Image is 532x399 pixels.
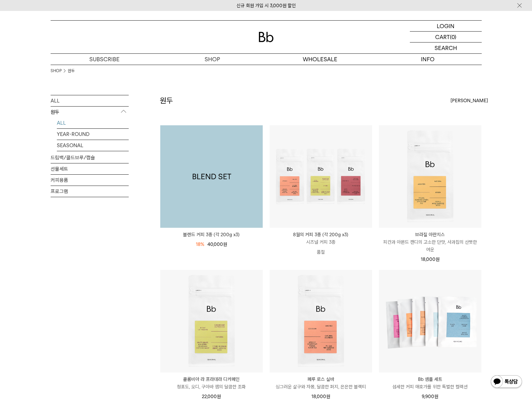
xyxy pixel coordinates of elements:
[437,21,455,31] p: LOGIN
[68,68,75,74] a: 원두
[379,231,481,253] a: 브라질 아란치스 피칸과 아몬드 캔디의 고소한 단맛, 사과칩의 산뜻한 여운
[207,242,227,247] span: 40,000
[160,125,263,228] a: 블렌드 커피 3종 (각 200g x3)
[490,375,523,390] img: 카카오톡 채널 1:1 채팅 버튼
[160,376,263,383] p: 콜롬비아 라 프라데라 디카페인
[421,257,440,262] span: 18,000
[51,163,129,174] a: 선물세트
[57,140,129,151] a: SEASONAL
[270,376,372,391] a: 페루 로스 실바 싱그러운 살구와 자몽, 달콤한 퍼지, 은은한 블랙티
[57,129,129,140] a: YEAR-ROUND
[374,54,482,65] p: INFO
[270,238,372,246] p: 시즈널 커피 3종
[160,270,263,372] img: 콜롬비아 라 프라데라 디카페인
[196,241,204,248] div: 18%
[270,246,372,258] p: 품절
[160,383,263,391] p: 청포도, 오디, 구아바 잼의 달콤한 조화
[51,175,129,186] a: 커피용품
[160,231,263,238] a: 블렌드 커피 3종 (각 200g x3)
[450,97,488,104] span: [PERSON_NAME]
[51,186,129,197] a: 프로그램
[379,125,481,228] img: 브라질 아란치스
[410,21,482,32] a: LOGIN
[160,376,263,391] a: 콜롬비아 라 프라데라 디카페인 청포도, 오디, 구아바 잼의 달콤한 조화
[223,242,227,247] span: 원
[51,107,129,118] p: 원두
[266,54,374,65] p: WHOLESALE
[435,32,450,42] p: CART
[450,32,456,42] p: (0)
[379,376,481,391] a: Bb 샘플 세트 섬세한 커피 애호가를 위한 특별한 컬렉션
[270,270,372,372] img: 페루 로스 실바
[158,54,266,65] a: SHOP
[270,125,372,228] img: 8월의 커피 3종 (각 200g x3)
[379,270,481,372] img: Bb 샘플 세트
[259,32,274,42] img: 로고
[410,32,482,42] a: CART (0)
[379,383,481,391] p: 섬세한 커피 애호가를 위한 특별한 컬렉션
[51,68,62,74] a: SHOP
[379,231,481,238] p: 브라질 아란치스
[270,231,372,238] p: 8월의 커피 3종 (각 200g x3)
[270,383,372,391] p: 싱그러운 살구와 자몽, 달콤한 퍼지, 은은한 블랙티
[270,231,372,246] a: 8월의 커피 3종 (각 200g x3) 시즈널 커피 3종
[236,3,296,8] a: 신규 회원 가입 시 3,000원 할인
[435,257,440,262] span: 원
[435,42,457,53] p: SEARCH
[270,376,372,383] p: 페루 로스 실바
[379,376,481,383] p: Bb 샘플 세트
[57,117,129,128] a: ALL
[160,125,263,228] img: 1000001179_add2_053.png
[379,238,481,253] p: 피칸과 아몬드 캔디의 고소한 단맛, 사과칩의 산뜻한 여운
[51,95,129,106] a: ALL
[51,152,129,163] a: 드립백/콜드브루/캡슐
[160,95,173,106] h2: 원두
[51,54,158,65] a: SUBSCRIBE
